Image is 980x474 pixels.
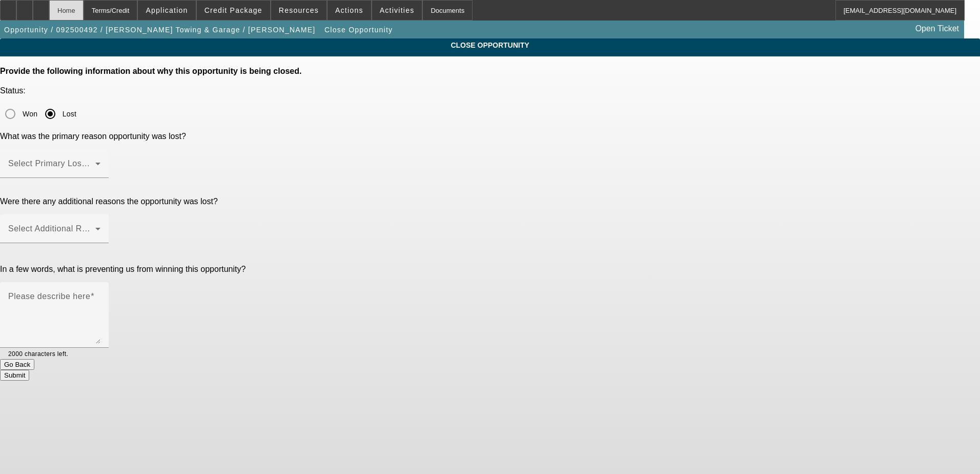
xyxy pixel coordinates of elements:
mat-hint: 2000 characters left. [8,348,68,359]
button: Actions [328,1,371,20]
mat-label: Select Additional Reasons [8,224,110,233]
span: Resources [279,6,319,14]
span: Credit Package [205,6,262,14]
span: Actions [335,6,363,14]
span: CLOSE OPPORTUNITY [8,41,972,49]
button: Activities [372,1,422,20]
label: Lost [60,109,76,119]
span: Close Opportunity [324,26,393,34]
span: Application [146,6,188,14]
mat-label: Please describe here [8,292,90,301]
button: Close Opportunity [322,21,395,39]
button: Credit Package [197,1,270,20]
span: Opportunity / 092500492 / [PERSON_NAME] Towing & Garage / [PERSON_NAME] [4,26,316,34]
button: Resources [271,1,326,20]
a: Open Ticket [911,20,963,37]
mat-label: Select Primary Lost Reason [8,159,116,168]
button: Application [138,1,195,20]
span: Activities [380,6,415,14]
